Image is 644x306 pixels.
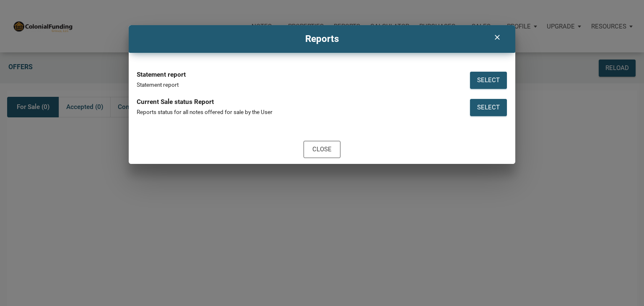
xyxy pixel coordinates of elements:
button: Select [470,72,507,89]
h4: Reports [135,32,509,46]
div: Reports status for all notes offered for sale by the User [137,107,452,117]
div: Select [477,103,500,112]
div: Close [312,145,332,154]
div: Statement report [137,80,452,90]
button: Close [304,141,340,158]
i: clear [492,33,502,41]
button: Select [470,99,507,116]
button: clear [486,29,508,45]
div: Select [477,75,500,85]
div: Statement report [137,70,452,80]
div: Current Sale status Report [137,97,452,107]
